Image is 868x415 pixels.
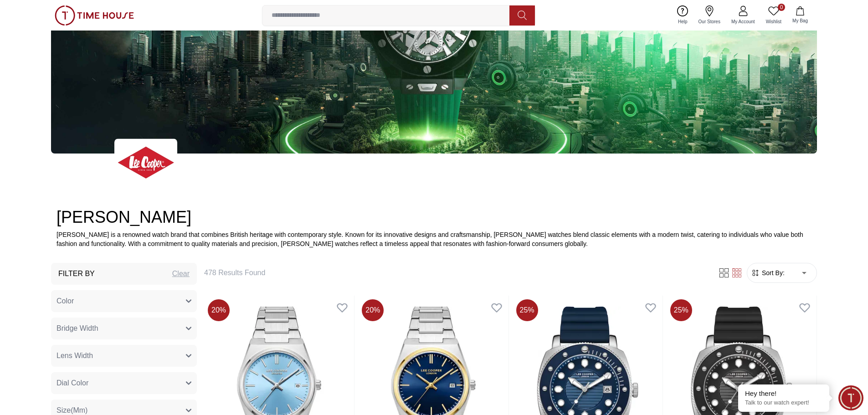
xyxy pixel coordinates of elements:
span: Our Stores [695,18,724,25]
h6: 478 Results Found [204,267,707,278]
div: Chat Widget [838,385,863,410]
span: Help [674,18,691,25]
span: 20 % [208,299,230,321]
button: Bridge Width [51,318,197,339]
a: Our Stores [693,4,726,27]
button: My Bag [787,5,813,26]
span: 0 [778,4,785,11]
button: Dial Color [51,372,197,394]
span: My Bag [789,17,812,24]
span: Bridge Width [56,323,98,334]
a: Help [673,4,693,27]
button: Lens Width [51,345,197,367]
div: Hey there! [745,389,822,398]
img: ... [55,5,134,26]
h3: Filter By [58,268,95,279]
button: Color [51,290,197,312]
span: Color [56,296,74,307]
button: Sort By: [751,268,785,277]
span: Sort By: [760,268,785,277]
span: Dial Color [56,378,88,389]
p: [PERSON_NAME] is a renowned watch brand that combines British heritage with contemporary style. K... [56,230,812,248]
a: 0Wishlist [760,4,787,27]
span: 25 % [670,299,692,321]
span: My Account [728,18,759,25]
span: 20 % [362,299,384,321]
div: Clear [172,268,190,279]
span: Lens Width [56,350,93,361]
p: Talk to our watch expert! [745,399,822,407]
span: 25 % [516,299,538,321]
img: ... [114,138,177,186]
span: Wishlist [762,18,785,25]
h2: [PERSON_NAME] [56,208,812,226]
